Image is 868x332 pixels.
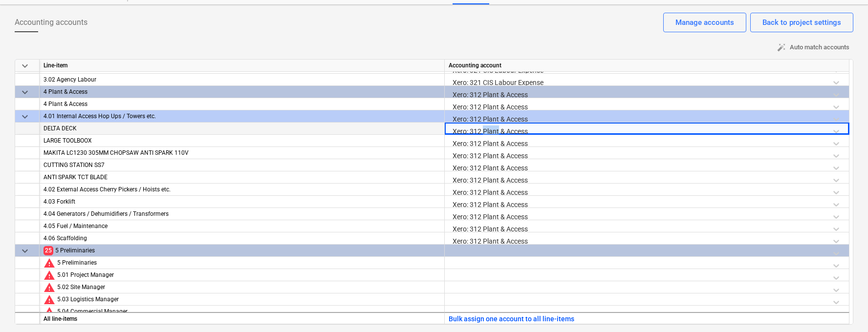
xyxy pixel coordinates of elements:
span: keyboard_arrow_down [19,245,31,257]
div: Accounting account [445,60,849,72]
span: No accounting account chosen for line-item. Line-item is not allowed to be connected to cost docu... [43,306,55,317]
button: Manage accounts [663,13,746,32]
span: No accounting account chosen for line-item. Line-item is not allowed to be connected to cost docu... [43,257,55,269]
div: 5.04 Commercial Manager [57,306,440,318]
div: LARGE TOOLBOOX [43,135,440,147]
div: 4 Plant & Access [43,86,440,98]
div: 4 Plant & Access [43,98,440,110]
div: 5 Preliminaries [55,245,440,257]
div: DELTA DECK [43,123,440,135]
div: 4.04 Generators / Dehumidifiers / Transformers [43,208,440,220]
div: 4.03 Forklift [43,196,440,208]
iframe: Chat Widget [819,285,868,332]
div: MAKITA LC1230 305MM CHOPSAW ANTI SPARK 110V [43,147,440,159]
div: ANTI SPARK TCT BLADE [43,171,440,184]
button: Back to project settings [750,13,853,32]
span: keyboard_arrow_down [19,111,31,123]
span: auto_fix_high [777,43,786,52]
span: keyboard_arrow_down [19,60,31,72]
div: 4.05 Fuel / Maintenance [43,220,440,232]
div: 5.02 Site Manager [57,281,440,293]
span: No accounting account chosen for line-item. Line-item is not allowed to be connected to cost docu... [43,269,55,281]
span: Accounting accounts [15,17,87,28]
div: Back to project settings [762,16,841,29]
button: Auto match accounts [773,40,853,55]
div: CUTTING STATION SS7 [43,159,440,171]
span: No accounting account chosen for line-item. Line-item is not allowed to be connected to cost docu... [43,293,55,305]
div: 3.02 Agency Labour [43,74,440,86]
span: 25 [43,246,53,255]
div: 5.03 Logistics Manager [57,293,440,306]
div: All line-items [40,312,445,324]
div: 4.01 Internal Access Hop Ups / Towers etc. [43,110,440,123]
div: Manage accounts [675,16,734,29]
div: 5.01 Project Manager [57,269,440,281]
button: Bulk assign one account to all line-items [449,313,574,325]
div: 4.06 Scaffolding [43,232,440,245]
div: 4.02 External Access Cherry Pickers / Hoists etc. [43,184,440,196]
span: Auto match accounts [777,42,849,53]
div: 5 Preliminaries [57,257,440,269]
span: keyboard_arrow_down [19,86,31,98]
span: No accounting account chosen for line-item. Line-item is not allowed to be connected to cost docu... [43,281,55,293]
div: Line-item [40,60,445,72]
